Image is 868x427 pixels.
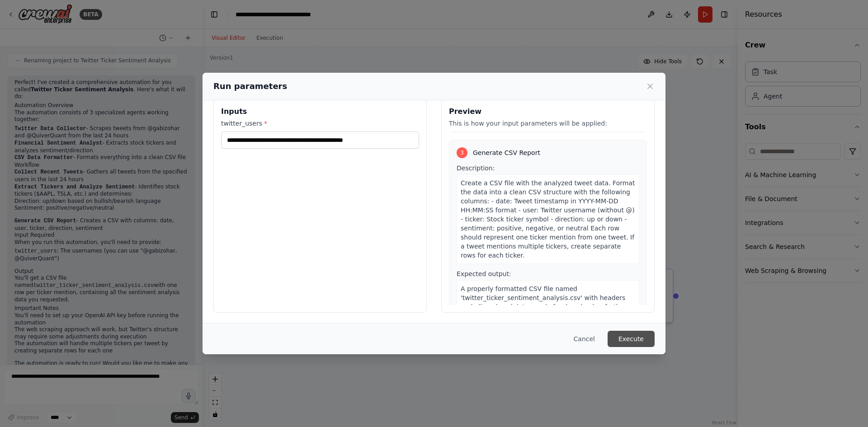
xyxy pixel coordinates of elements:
span: A properly formatted CSV file named 'twitter_ticker_sentiment_analysis.csv' with headers and all ... [461,285,627,319]
button: Cancel [566,331,602,347]
div: 3 [457,147,467,158]
span: Expected output: [457,270,511,277]
p: This is how your input parameters will be applied: [449,119,647,128]
h2: Run parameters [213,80,287,93]
span: Create a CSV file with the analyzed tweet data. Format the data into a clean CSV structure with t... [461,179,635,259]
span: Description: [457,164,495,172]
h3: Inputs [221,106,419,117]
label: twitter_users [221,119,419,128]
button: Execute [608,331,655,347]
span: Generate CSV Report [473,148,540,157]
h3: Preview [449,106,647,117]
